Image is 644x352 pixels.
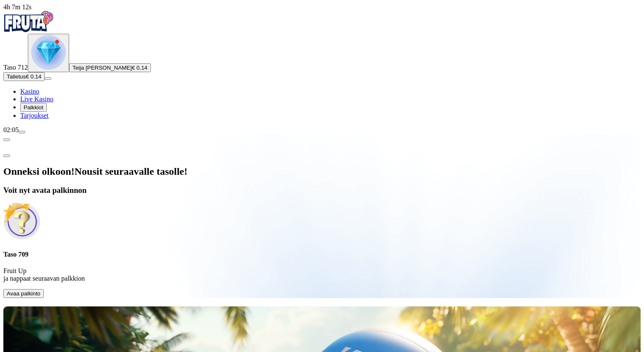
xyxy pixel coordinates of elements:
span: 02:05 [3,126,19,133]
span: Palkkiot [24,104,43,111]
span: user session time [3,3,32,11]
h3: Voit nyt avata palkinnon [3,186,641,195]
img: Fruta [3,11,54,32]
span: € 0.14 [26,73,41,80]
button: Talletusplus icon€ 0.14 [3,72,45,81]
a: Fruta [3,26,54,33]
button: chevron-left icon [3,138,10,141]
span: € 0.14 [132,65,148,71]
span: Avaa palkinto [7,290,40,297]
span: Talletus [7,73,26,80]
span: Teija [PERSON_NAME] [72,65,132,71]
span: Taso 712 [3,64,28,71]
span: Nousit seuraavalle tasolle! [75,166,188,177]
h4: Taso 709 [3,251,641,258]
a: Live Kasino [20,95,54,103]
a: Tarjoukset [20,112,48,119]
button: Avaa palkinto [3,289,44,298]
button: Teija [PERSON_NAME]€ 0.14 [69,63,151,72]
img: level unlocked [31,35,66,70]
a: Kasino [20,88,39,95]
button: Palkkiot [20,103,47,112]
nav: Primary [3,11,641,119]
span: Onneksi olkoon! [3,166,75,177]
p: Fruit Up ja nappaat seuraavan palkkion [3,267,641,282]
button: menu [19,131,25,133]
button: menu [45,77,51,80]
nav: Main menu [3,88,641,119]
img: Unlock reward icon [3,203,40,240]
button: close [3,154,10,157]
button: level unlocked [28,34,69,72]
